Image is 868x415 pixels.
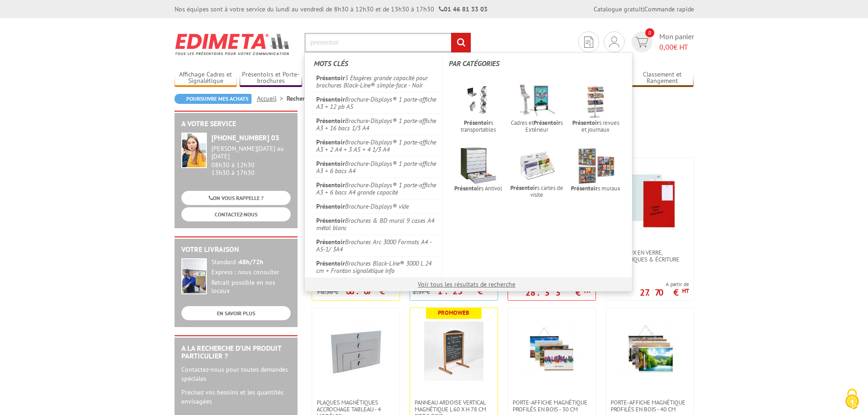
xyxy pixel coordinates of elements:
span: Mots clés [314,59,348,68]
em: Présentoir [454,184,481,192]
em: Présentoir [316,117,345,125]
p: 27.70 € [640,290,689,295]
img: PORTE-AFFICHE MAGNÉTIQUE PROFILÉS EN BOIS - 40 cm [620,322,679,381]
a: PrésentoirBrochures Arc 3000 Formats A4 - A5-1/ 3A4 [312,235,442,256]
sup: HT [339,287,344,293]
strong: [PHONE_NUMBER] 03 [211,133,279,142]
div: 08h30 à 12h30 13h30 à 17h30 [211,145,291,176]
em: Présentoir [316,159,345,168]
li: Recherche avancée [287,94,339,103]
span: € HT [659,42,694,52]
em: Présentoir [316,259,345,267]
img: Tableaux en verre, magnétiques & écriture [620,172,679,231]
b: Promoweb [438,309,469,317]
h2: Votre livraison [181,246,291,254]
span: s transportables [452,119,505,133]
div: [PERSON_NAME][DATE] au [DATE] [211,145,291,160]
em: Présentoir [510,184,537,192]
a: EN SAVOIR PLUS [181,306,291,320]
a: PrésentoirBrochure-Displays® 1 porte-affiche A3 + 12 pb A5 [312,92,442,113]
img: presentoirs-brochures.jpg [577,82,615,119]
span: Cadres et s Extérieur [510,119,564,133]
img: PORTE-AFFICHE MAGNÉTIQUE PROFILÉS EN BOIS - 30 cm [522,322,581,381]
h2: A la recherche d'un produit particulier ? [181,344,291,360]
em: Présentoir [316,216,345,225]
img: muraux.jpg [577,147,615,184]
a: PrésentoirBrochure-Displays® 1 porte-affiche A3 + 6 bacs A4 grande capacité [312,178,442,199]
img: Panneau Ardoise Vertical Magnétique L 60 x H 78 cm Pieds Bois [424,322,483,381]
input: rechercher [451,33,471,52]
a: PrésentoirBrochure-Displays® 1 porte-affiche A3 + 16 bacs 1/3 A4 [312,113,442,135]
p: 76.30 € [317,288,344,295]
em: Présentoir [316,238,345,246]
a: Catalogue gratuit [594,5,643,13]
em: Présentoir [572,119,599,127]
em: Présentoir [464,119,491,127]
span: 0,00 [659,42,673,51]
img: presentoirs_cartes_visite_470800.jpg [518,147,556,184]
a: Présentoirs cartes de visite [508,144,566,201]
a: Présentoirs Antivol [449,144,508,201]
img: Edimeta [175,27,291,61]
h2: A votre service [181,120,291,128]
a: Accueil [257,94,287,102]
a: Classement et Rangement [631,71,694,86]
span: s cartes de visite [510,184,564,198]
em: Présentoir [316,74,345,82]
sup: HT [388,286,395,293]
button: Cookies (fenêtre modale) [836,384,868,415]
img: widget-livraison.jpg [181,258,207,294]
sup: HT [682,287,689,295]
sup: HT [486,286,493,293]
a: Présentoirs muraux [566,144,625,201]
a: PrésentoirBrochures Black-Line® 3000 L 24 cm + Fronton signalétique info [312,256,442,277]
img: devis rapide [635,37,648,47]
img: vignette-presentoirs-plv-exterieur.jpg [518,82,556,119]
span: PORTE-AFFICHE MAGNÉTIQUE PROFILÉS EN BOIS - 40 cm [611,399,689,413]
img: presentoirs-antivol.jpg [459,147,497,184]
span: Tableaux en verre, magnétiques & écriture [611,249,689,263]
strong: 01 46 81 33 03 [439,5,488,13]
a: Tableaux en verre, magnétiques & écriture [606,249,693,263]
p: Contactez-nous pour toutes demandes spéciales [181,365,291,383]
div: Express : nous consulter [211,268,291,277]
img: Plaques magnétiques accrochage tableau - 4 modèles [326,322,385,381]
div: | [594,5,694,14]
img: widget-service.jpg [181,133,207,168]
a: PrésentoirBrochure-Displays® vide [312,199,442,213]
em: Présentoir [316,95,345,103]
sup: HT [430,287,436,293]
a: Présentoirs transportables [449,79,508,136]
a: Affichage Cadres et Signalétique [175,71,237,86]
em: Présentoir [534,119,560,127]
img: devis rapide [609,36,619,47]
a: Présentoirs et Porte-brochures [240,71,303,86]
div: Standard : [211,258,291,266]
span: s muraux [571,185,621,199]
span: Mon panier [659,31,694,52]
a: PrésentoirBrochure-Displays® 1 porte-affiche A3 + 6 bacs A4 [312,156,442,178]
label: Par catégories [449,54,625,73]
span: PORTE-AFFICHE MAGNÉTIQUE PROFILÉS EN BOIS - 30 cm [513,399,591,413]
span: s Antivol [454,185,502,199]
strong: 48h/72h [239,258,263,266]
a: PORTE-AFFICHE MAGNÉTIQUE PROFILÉS EN BOIS - 40 cm [606,399,693,413]
a: CONTACTEZ-NOUS [181,207,291,221]
a: devis rapide 0 Mon panier 0,00€ HT [629,31,694,52]
img: Cookies (fenêtre modale) [841,388,863,410]
a: Poursuivre mes achats [175,94,252,104]
a: PrésentoirBrochure-Displays® 1 porte-affiche A3 + 2 A4 + 3 A5 + 4 1/3 A4 [312,135,442,156]
span: 0 [645,28,654,37]
p: 2.37 € [413,288,436,295]
a: PrésentoirBrochures & BD mural 9 cases A4 métal blanc [312,213,442,235]
p: 68.67 € [346,288,395,294]
p: 1.23 € [437,288,493,294]
span: s revues et journaux [569,119,622,133]
input: Rechercher un produit ou une référence... [304,33,471,52]
a: Présentoir5 Etagères grande capacité pour brochures Black-Line® simple-face - Noir [312,71,442,92]
a: PORTE-AFFICHE MAGNÉTIQUE PROFILÉS EN BOIS - 30 cm [508,399,596,413]
sup: HT [584,287,591,295]
em: Présentoir [571,184,598,192]
span: A partir de [640,281,689,288]
p: 28.33 € [525,290,591,295]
